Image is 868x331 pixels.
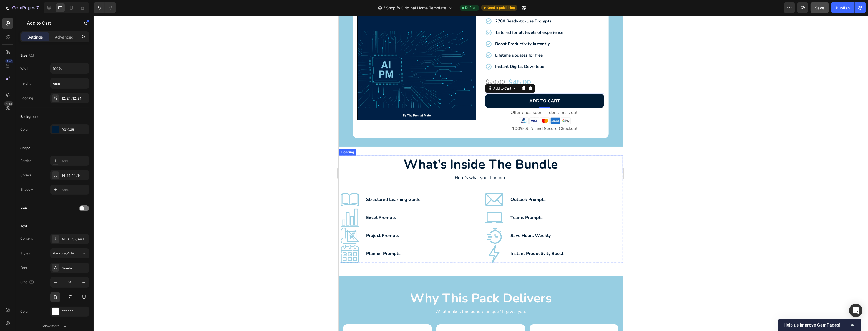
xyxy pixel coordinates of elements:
[62,266,88,271] div: Nunito
[20,158,31,163] div: Border
[811,2,829,13] button: Save
[20,114,39,119] div: Background
[487,5,515,10] span: Need republishing
[20,81,31,86] div: Height
[4,101,13,106] div: Beta
[20,265,27,270] div: Font
[62,309,88,314] div: FFFFFF
[62,237,88,242] div: ADD TO CART
[20,236,33,241] div: Content
[20,127,29,132] div: Color
[51,63,89,73] input: Auto
[36,4,39,11] p: 7
[384,5,385,11] span: /
[55,34,74,40] p: Advanced
[42,323,68,329] div: Show more
[20,309,29,314] div: Color
[62,96,88,101] div: 12, 24, 12, 24
[20,279,35,286] div: Size
[465,5,477,10] span: Default
[27,20,74,26] p: Add to Cart
[784,322,849,328] span: Help us improve GemPages!
[386,5,446,11] span: Shopify Original Home Template
[2,2,41,13] button: 7
[5,59,13,63] div: 450
[20,173,31,178] div: Corner
[50,248,89,258] button: Paragraph 1*
[836,5,850,11] div: Publish
[831,2,854,13] button: Publish
[20,66,29,71] div: Width
[20,146,30,151] div: Shape
[94,2,116,13] div: Undo/Redo
[51,78,89,88] input: Auto
[62,127,88,132] div: 001C36
[62,159,88,164] div: Add...
[20,96,33,101] div: Padding
[62,173,88,178] div: 14, 14, 14, 14
[784,322,856,328] button: Show survey - Help us improve GemPages!
[20,206,27,211] div: Icon
[339,16,623,331] iframe: Design area
[20,52,35,59] div: Size
[815,6,824,10] span: Save
[849,304,862,317] div: Open Intercom Messenger
[62,187,88,192] div: Add...
[20,187,33,192] div: Shadow
[20,224,27,229] div: Text
[20,321,89,331] button: Show more
[20,251,30,256] div: Styles
[53,251,74,256] span: Paragraph 1*
[27,34,43,40] p: Settings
